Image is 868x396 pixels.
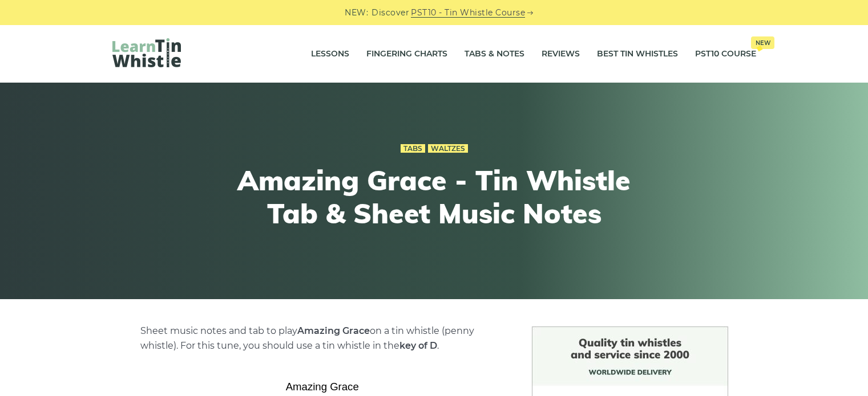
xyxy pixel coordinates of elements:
[597,40,678,68] a: Best Tin Whistles
[542,40,580,68] a: Reviews
[465,40,524,68] a: Tabs & Notes
[311,40,349,68] a: Lessons
[297,325,370,336] strong: Amazing Grace
[428,144,468,153] a: Waltzes
[224,164,644,230] h1: Amazing Grace - Tin Whistle Tab & Sheet Music Notes
[401,144,425,153] a: Tabs
[751,36,774,49] span: New
[112,38,181,67] img: LearnTinWhistle.com
[399,340,437,351] strong: key of D
[695,40,756,68] a: PST10 CourseNew
[366,40,447,68] a: Fingering Charts
[140,324,504,353] p: Sheet music notes and tab to play on a tin whistle (penny whistle). For this tune, you should use...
